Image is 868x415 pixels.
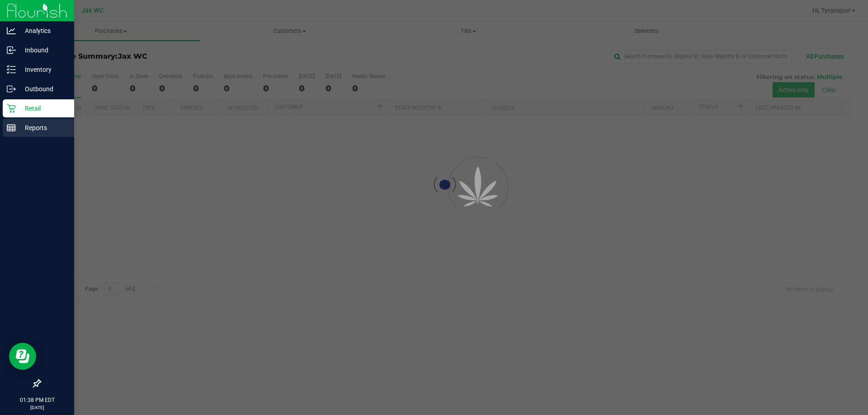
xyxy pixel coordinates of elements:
[9,343,36,370] iframe: Resource center
[7,26,16,35] inline-svg: Analytics
[4,396,70,404] p: 01:38 PM EDT
[7,84,16,93] inline-svg: Outbound
[16,84,70,94] p: Outbound
[7,123,16,132] inline-svg: Reports
[16,122,70,133] p: Reports
[7,46,16,55] inline-svg: Inbound
[7,104,16,113] inline-svg: Retail
[16,25,70,36] p: Analytics
[4,404,70,411] p: [DATE]
[7,65,16,74] inline-svg: Inventory
[16,45,70,56] p: Inbound
[16,64,70,75] p: Inventory
[16,103,70,114] p: Retail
